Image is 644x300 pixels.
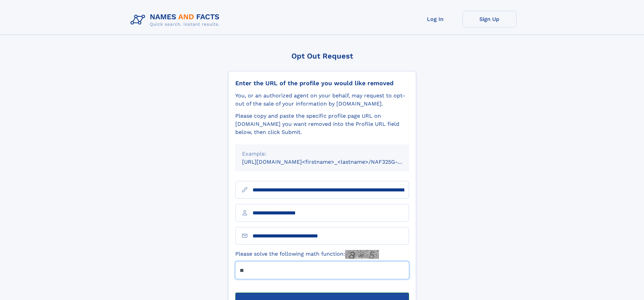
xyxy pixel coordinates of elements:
label: Please solve the following math function: [235,250,379,259]
a: Sign Up [462,11,517,27]
div: Enter the URL of the profile you would like removed [235,79,409,87]
a: Log In [408,11,462,27]
div: Opt Out Request [228,52,416,60]
div: Please copy and paste the specific profile page URL on [DOMAIN_NAME] you want removed into the Pr... [235,112,409,136]
small: [URL][DOMAIN_NAME]<firstname>_<lastname>/NAF325G-xxxxxxxx [242,159,422,165]
div: You, or an authorized agent on your behalf, may request to opt-out of the sale of your informatio... [235,92,409,108]
img: Logo Names and Facts [128,11,225,29]
div: Example: [242,150,402,158]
